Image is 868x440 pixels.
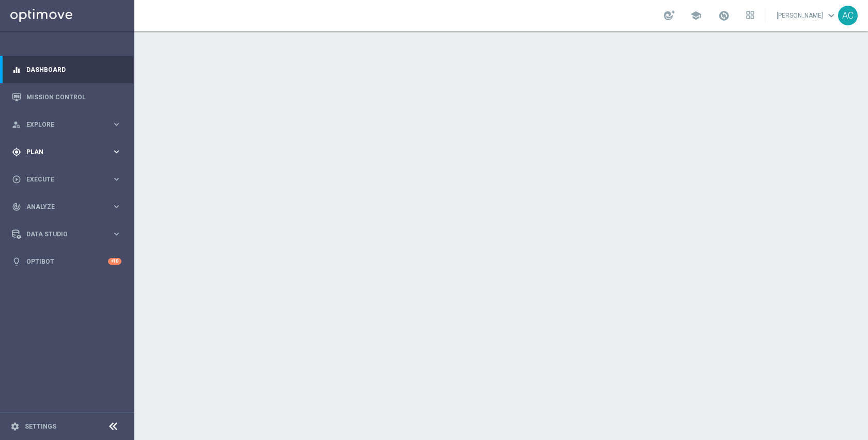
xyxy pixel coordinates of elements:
[26,231,112,237] span: Data Studio
[11,66,122,74] button: equalizer Dashboard
[12,147,21,157] i: gps_fixed
[12,175,21,184] i: play_circle_outline
[26,204,112,210] span: Analyze
[11,120,122,129] button: person_search Explore keyboard_arrow_right
[26,176,112,183] span: Execute
[12,65,21,74] i: equalizer
[11,257,122,266] button: lightbulb Optibot +10
[12,83,121,111] div: Mission Control
[108,258,121,265] div: +10
[26,56,121,83] a: Dashboard
[690,10,702,21] span: school
[12,147,112,157] div: Plan
[12,202,112,211] div: Analyze
[11,230,122,238] button: Data Studio keyboard_arrow_right
[11,175,122,184] button: play_circle_outline Execute keyboard_arrow_right
[11,93,122,101] button: Mission Control
[12,202,21,211] i: track_changes
[12,120,112,129] div: Explore
[26,83,121,111] a: Mission Control
[25,423,56,430] a: Settings
[112,147,121,157] i: keyboard_arrow_right
[10,422,20,431] i: settings
[112,229,121,239] i: keyboard_arrow_right
[776,8,838,23] a: [PERSON_NAME]keyboard_arrow_down
[12,248,121,275] div: Optibot
[11,203,122,211] button: track_changes Analyze keyboard_arrow_right
[112,202,121,211] i: keyboard_arrow_right
[112,174,121,184] i: keyboard_arrow_right
[12,257,21,266] i: lightbulb
[26,149,112,155] span: Plan
[112,119,121,129] i: keyboard_arrow_right
[12,175,112,184] div: Execute
[12,230,112,239] div: Data Studio
[826,10,837,21] span: keyboard_arrow_down
[26,248,108,275] a: Optibot
[838,6,858,25] div: AC
[12,56,121,83] div: Dashboard
[26,122,112,128] span: Explore
[11,148,122,156] button: gps_fixed Plan keyboard_arrow_right
[12,120,21,129] i: person_search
